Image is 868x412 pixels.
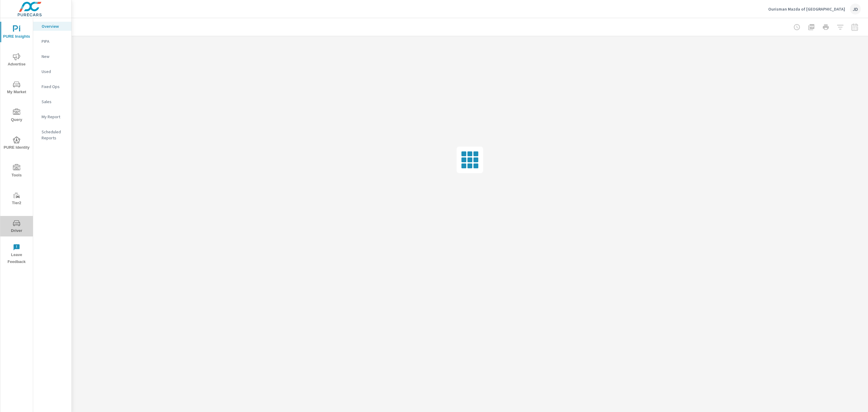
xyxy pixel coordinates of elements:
[33,82,71,91] div: Fixed Ops
[2,109,31,123] span: Query
[768,6,845,12] p: Ourisman Mazda of [GEOGRAPHIC_DATA]
[33,22,71,31] div: Overview
[42,53,67,59] p: New
[33,52,71,61] div: New
[42,23,67,29] p: Overview
[2,164,31,179] span: Tools
[2,136,31,151] span: PURE Identity
[2,25,31,40] span: PURE Insights
[33,67,71,76] div: Used
[2,81,31,96] span: My Market
[2,244,31,265] span: Leave Feedback
[33,127,71,142] div: Scheduled Reports
[2,220,31,234] span: Driver
[2,192,31,207] span: Tier2
[33,37,71,46] div: PIPA
[42,68,67,74] p: Used
[42,129,67,141] p: Scheduled Reports
[0,18,33,268] div: nav menu
[42,38,67,44] p: PIPA
[33,97,71,106] div: Sales
[2,53,31,68] span: Advertise
[33,112,71,121] div: My Report
[42,99,67,105] p: Sales
[42,114,67,120] p: My Report
[42,84,67,90] p: Fixed Ops
[850,4,861,14] div: JD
